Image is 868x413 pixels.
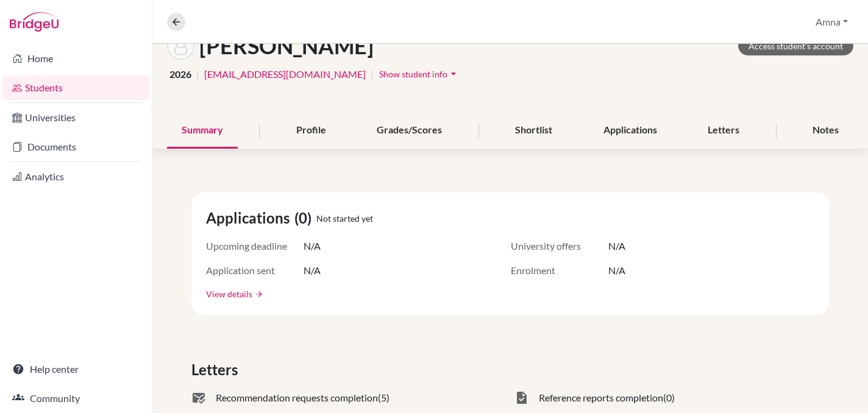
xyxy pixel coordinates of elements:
div: Notes [798,113,853,149]
button: Show student infoarrow_drop_down [379,65,460,83]
span: Enrolment [511,263,608,278]
span: Recommendation requests completion [216,390,378,405]
span: | [371,67,374,82]
span: (0) [294,207,316,229]
a: Analytics [2,164,149,189]
span: 2026 [169,67,191,82]
a: arrow_forward [252,290,263,298]
span: task [514,390,529,405]
span: mark_email_read [191,390,206,405]
span: N/A [608,239,625,253]
button: Amna [810,10,853,34]
a: [EMAIL_ADDRESS][DOMAIN_NAME] [204,67,366,82]
div: Profile [282,113,341,149]
span: N/A [304,239,321,253]
a: Students [2,76,149,100]
i: arrow_drop_down [447,68,460,80]
span: (5) [378,390,390,405]
h1: [PERSON_NAME] [199,33,374,59]
a: Universities [2,105,149,130]
span: Applications [206,207,294,229]
div: Grades/Scores [362,113,457,149]
div: Letters [693,113,754,149]
span: Application sent [206,263,304,278]
div: Shortlist [500,113,567,149]
span: Show student info [379,69,447,79]
span: (0) [663,390,675,405]
img: Shahraiz Bhatti's avatar [167,32,194,60]
span: Not started yet [316,212,373,225]
span: Upcoming deadline [206,239,304,253]
span: University offers [511,239,608,253]
span: N/A [608,263,625,278]
a: Home [2,46,149,71]
a: Access student's account [738,37,853,55]
div: Summary [167,113,238,149]
a: Help center [2,357,149,381]
a: Community [2,386,149,411]
div: Applications [589,113,672,149]
a: View details [206,288,252,300]
span: N/A [304,263,321,278]
img: Bridge-U [10,12,59,32]
span: Letters [191,359,243,381]
span: Reference reports completion [539,390,663,405]
span: | [196,67,199,82]
a: Documents [2,135,149,159]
